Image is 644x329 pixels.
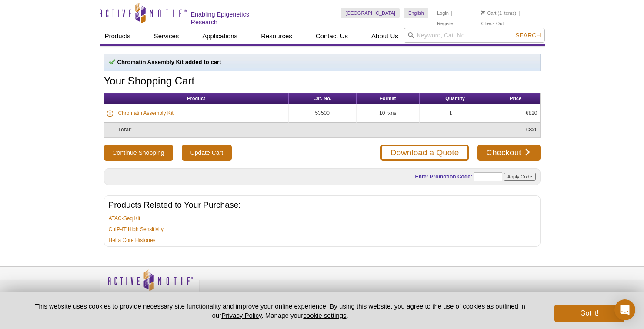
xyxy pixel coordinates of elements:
[182,145,232,161] input: Update Cart
[437,20,455,27] a: Register
[554,305,624,322] button: Got it!
[513,31,543,39] button: Search
[404,28,545,43] input: Keyword, Cat. No.
[313,96,331,101] span: Cat. No.
[20,302,541,320] p: This website uses cookies to provide necessary site functionality and improve your online experie...
[187,96,205,101] span: Product
[149,28,184,44] a: Services
[526,127,538,133] strong: €820
[104,75,541,88] h1: Your Shopping Cart
[109,201,536,209] h2: Products Related to Your Purchase:
[109,225,164,233] a: ChIP-IT High Sensitivity
[380,96,396,101] span: Format
[357,104,419,123] td: 10 rxns
[303,312,346,319] button: cookie settings
[481,20,504,27] a: Check Out
[310,28,353,44] a: Contact Us
[481,10,485,15] img: Your Cart
[414,174,472,180] label: Enter Promotion Code:
[481,8,516,18] li: (1 items)
[477,145,540,161] a: Checkout
[515,32,541,39] span: Search
[118,109,174,117] a: Chromatin Assembly Kit
[447,282,513,301] table: Click to Verify - This site chose Symantec SSL for secure e-commerce and confidential communicati...
[100,28,136,44] a: Products
[445,96,465,101] span: Quantity
[289,104,357,123] td: 53500
[341,8,400,18] a: [GEOGRAPHIC_DATA]
[197,28,243,44] a: Applications
[100,267,200,302] img: Active Motif,
[191,10,277,26] h2: Enabling Epigenetics Research
[481,10,496,16] a: Cart
[109,215,140,222] a: ATAC-Seq Kit
[109,58,536,66] p: Chromatin Assembly Kit added to cart
[104,145,173,161] button: Continue Shopping
[437,10,449,16] a: Login
[221,312,261,319] a: Privacy Policy
[380,145,469,161] a: Download a Quote
[118,127,132,133] strong: Total:
[366,28,404,44] a: About Us
[491,104,540,123] td: €820
[510,96,521,101] span: Price
[404,8,428,18] a: English
[360,291,443,298] h4: Technical Downloads
[256,28,297,44] a: Resources
[504,173,536,181] input: Apply Code
[614,299,635,320] div: Open Intercom Messenger
[274,291,356,298] h4: Epigenetic News
[451,8,452,18] li: |
[204,289,238,302] a: Privacy Policy
[109,236,156,244] a: HeLa Core Histones
[519,8,520,18] li: |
